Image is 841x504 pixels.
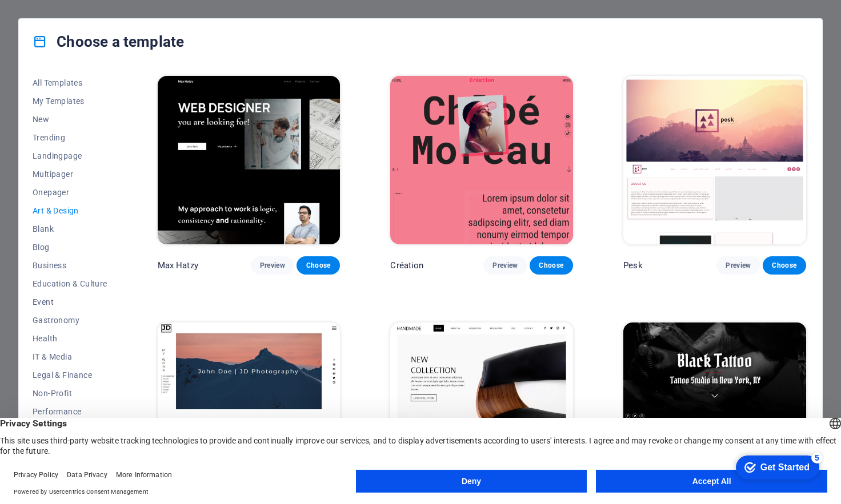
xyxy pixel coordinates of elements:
[33,96,107,106] span: My Templates
[33,275,107,293] button: Education & Culture
[33,279,107,288] span: Education & Culture
[33,133,107,142] span: Trending
[33,348,107,366] button: IT & Media
[33,170,107,179] span: Multipager
[623,76,806,244] img: Pesk
[33,389,107,398] span: Non-Profit
[33,128,107,147] button: Trending
[33,293,107,311] button: Event
[483,256,527,275] button: Preview
[33,243,107,252] span: Blog
[158,322,341,491] img: JD Photography
[260,261,285,270] span: Preview
[726,261,751,270] span: Preview
[33,92,107,110] button: My Templates
[33,74,107,92] button: All Templates
[33,78,107,87] span: All Templates
[34,13,83,23] div: Get Started
[33,110,107,128] button: New
[33,115,107,124] span: New
[33,352,107,361] span: IT & Media
[33,334,107,343] span: Health
[539,261,564,270] span: Choose
[33,201,107,220] button: Art & Design
[33,311,107,329] button: Gastronomy
[763,256,806,275] button: Choose
[33,33,184,51] h4: Choose a template
[33,151,107,160] span: Landingpage
[33,297,107,307] span: Event
[390,76,573,244] img: Création
[33,188,107,197] span: Onepager
[33,206,107,215] span: Art & Design
[33,384,107,402] button: Non-Profit
[33,366,107,384] button: Legal & Finance
[158,76,341,244] img: Max Hatzy
[33,316,107,325] span: Gastronomy
[33,238,107,256] button: Blog
[33,256,107,275] button: Business
[623,322,806,491] img: Black Tattoo
[33,407,107,416] span: Performance
[530,256,573,275] button: Choose
[297,256,340,275] button: Choose
[772,261,797,270] span: Choose
[33,224,107,233] span: Blank
[33,402,107,421] button: Performance
[33,329,107,348] button: Health
[158,260,198,271] p: Max Hatzy
[390,260,423,271] p: Création
[306,261,331,270] span: Choose
[33,261,107,270] span: Business
[716,256,760,275] button: Preview
[85,2,96,14] div: 5
[33,147,107,165] button: Landingpage
[33,183,107,201] button: Onepager
[251,256,294,275] button: Preview
[390,322,573,491] img: Handmade
[33,220,107,238] button: Blank
[623,260,643,271] p: Pesk
[492,261,518,270] span: Preview
[9,6,93,30] div: Get Started 5 items remaining, 0% complete
[33,370,107,380] span: Legal & Finance
[33,165,107,183] button: Multipager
